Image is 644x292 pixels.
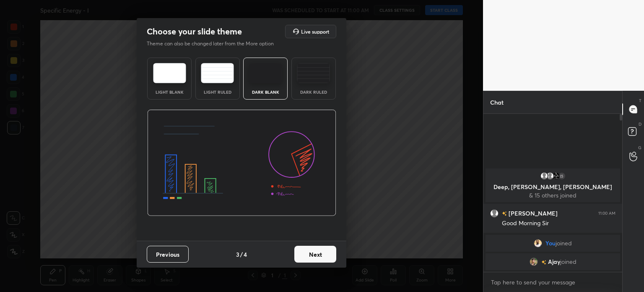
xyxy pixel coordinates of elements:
img: fda5f69eff034ab9acdd9fb98457250a.jpg [534,239,542,247]
p: & 15 others joined [491,192,615,199]
div: Dark Blank [249,90,282,94]
p: T [639,97,641,104]
div: Dark Ruled [297,90,330,94]
img: 3 [530,258,538,266]
h6: [PERSON_NAME] [507,209,558,218]
h4: 3 [236,250,239,259]
img: darkRuledTheme.de295e13.svg [297,63,330,83]
img: lightTheme.e5ed3b09.svg [153,63,186,83]
p: Theme can also be changed later from the More option [147,40,283,47]
p: G [638,145,641,151]
img: default.png [540,172,548,180]
img: darkTheme.f0cc69e5.svg [249,63,282,83]
h4: 4 [244,250,247,259]
div: Light Ruled [201,90,234,94]
img: lightRuledTheme.5fabf969.svg [201,63,234,83]
span: You [545,240,556,247]
img: default.png [490,209,499,218]
h2: Choose your slide theme [147,26,242,37]
img: darkThemeBanner.d06ce4a2.svg [147,110,336,216]
h4: / [240,250,243,259]
span: joined [556,240,572,247]
div: 11:00 AM [598,211,615,216]
button: Previous [147,246,189,263]
button: Next [294,246,336,263]
img: no-rating-badge.077c3623.svg [541,260,546,265]
div: Light Blank [153,90,186,94]
p: Deep, [PERSON_NAME], [PERSON_NAME] [491,184,615,190]
div: grid [483,167,622,272]
div: Good Morning Sir [502,219,615,228]
div: 15 [558,172,566,180]
img: 3 [552,172,560,180]
h5: Live support [301,29,329,34]
span: Ajay [548,258,560,265]
p: D [639,121,641,127]
img: default.png [546,172,554,180]
img: no-rating-badge.077c3623.svg [502,211,507,216]
p: Chat [483,91,510,113]
span: joined [560,258,576,265]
